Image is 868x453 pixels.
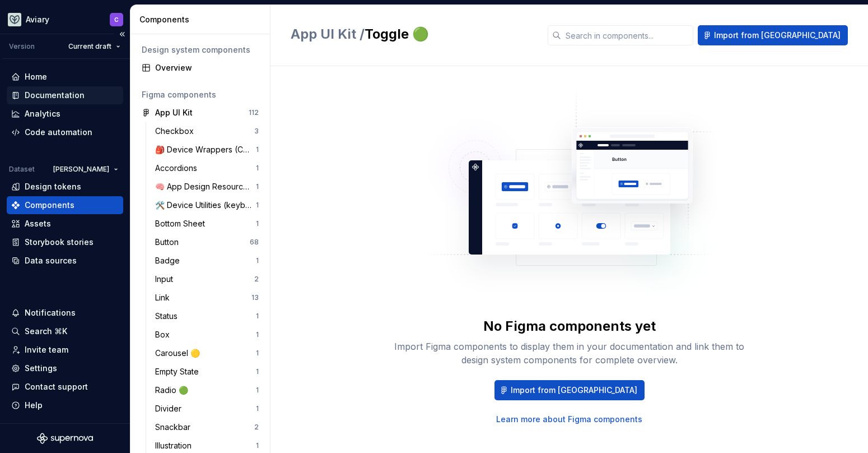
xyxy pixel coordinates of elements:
[291,26,365,42] span: App UI Kit /
[256,349,259,358] div: 1
[151,122,263,140] a: Checkbox3
[254,275,259,284] div: 2
[25,237,94,248] div: Storybook stories
[25,127,92,138] div: Code automation
[250,238,259,247] div: 68
[155,62,259,73] div: Overview
[256,219,259,228] div: 1
[155,366,203,377] div: Empty State
[256,256,259,265] div: 1
[151,141,263,159] a: 🎒 Device Wrappers (Columns)1
[7,322,123,340] button: Search ⌘K
[256,367,259,376] div: 1
[155,255,184,266] div: Badge
[256,182,259,191] div: 1
[9,165,35,174] div: Dataset
[155,163,202,174] div: Accordions
[256,386,259,395] div: 1
[7,304,123,322] button: Notifications
[155,274,178,285] div: Input
[9,42,35,51] div: Version
[26,14,49,25] div: Aviary
[142,44,259,56] div: Design system components
[63,39,125,54] button: Current draft
[53,165,109,174] span: [PERSON_NAME]
[155,440,196,451] div: Illustration
[151,289,263,307] a: Link13
[114,26,130,42] button: Collapse sidebar
[25,381,88,392] div: Contact support
[249,108,259,117] div: 112
[7,378,123,396] button: Contact support
[151,215,263,233] a: Bottom Sheet1
[7,68,123,86] a: Home
[25,255,77,266] div: Data sources
[151,233,263,251] a: Button68
[48,161,123,177] button: [PERSON_NAME]
[155,181,256,192] div: 🧠 App Design Resources
[114,15,119,24] div: C
[7,215,123,233] a: Assets
[390,340,749,367] div: Import Figma components to display them in your documentation and link them to design system comp...
[7,341,123,359] a: Invite team
[7,233,123,251] a: Storybook stories
[151,270,263,288] a: Input2
[254,127,259,136] div: 3
[251,293,259,302] div: 13
[25,326,67,337] div: Search ⌘K
[142,89,259,100] div: Figma components
[25,181,81,192] div: Design tokens
[151,381,263,399] a: Radio 🟢1
[483,317,656,335] div: No Figma components yet
[7,178,123,196] a: Design tokens
[496,414,642,425] a: Learn more about Figma components
[291,25,534,43] h2: Toggle 🟢
[7,396,123,414] button: Help
[155,422,195,433] div: Snackbar
[254,423,259,432] div: 2
[256,441,259,450] div: 1
[151,307,263,325] a: Status1
[25,363,57,374] div: Settings
[151,326,263,344] a: Box1
[25,307,76,318] div: Notifications
[25,400,43,411] div: Help
[698,25,848,45] button: Import from [GEOGRAPHIC_DATA]
[155,218,209,229] div: Bottom Sheet
[8,13,21,26] img: 256e2c79-9abd-4d59-8978-03feab5a3943.png
[511,385,637,396] span: Import from [GEOGRAPHIC_DATA]
[155,237,183,248] div: Button
[68,42,111,51] span: Current draft
[714,30,841,41] span: Import from [GEOGRAPHIC_DATA]
[7,105,123,123] a: Analytics
[256,164,259,173] div: 1
[37,433,93,444] svg: Supernova Logo
[256,404,259,413] div: 1
[256,312,259,321] div: 1
[151,252,263,270] a: Badge1
[151,400,263,418] a: Divider1
[7,196,123,214] a: Components
[155,403,186,414] div: Divider
[155,385,193,396] div: Radio 🟢
[155,144,256,155] div: 🎒 Device Wrappers (Columns)
[155,126,198,137] div: Checkbox
[155,329,174,340] div: Box
[25,90,85,101] div: Documentation
[137,104,263,122] a: App UI Kit112
[7,123,123,141] a: Code automation
[151,344,263,362] a: Carousel 🟡1
[155,107,193,118] div: App UI Kit
[494,380,645,400] button: Import from [GEOGRAPHIC_DATA]
[25,108,60,119] div: Analytics
[137,59,263,77] a: Overview
[151,159,263,177] a: Accordions1
[7,359,123,377] a: Settings
[256,145,259,154] div: 1
[25,200,74,211] div: Components
[7,86,123,104] a: Documentation
[256,330,259,339] div: 1
[25,344,68,355] div: Invite team
[155,200,256,211] div: 🛠️ Device Utilities (keyboards etc)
